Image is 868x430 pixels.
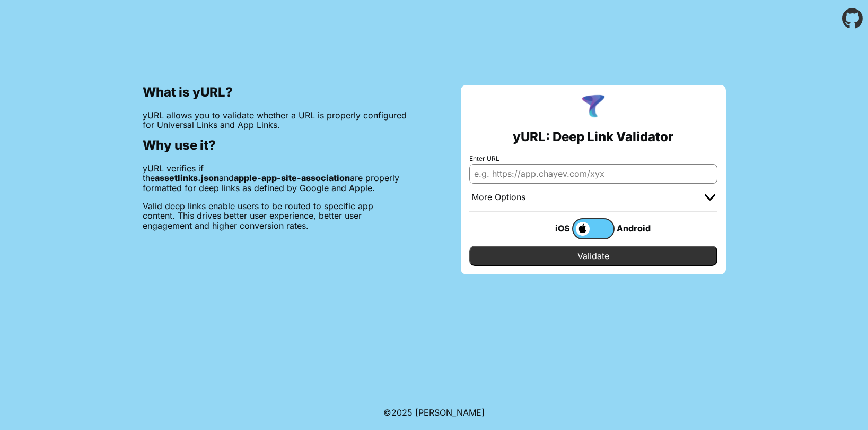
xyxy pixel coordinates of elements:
div: More Options [471,192,525,203]
p: yURL verifies if the and are properly formatted for deep links as defined by Google and Apple. [143,164,407,193]
p: Valid deep links enable users to be routed to specific app content. This drives better user exper... [143,201,407,230]
h2: Why use it? [143,138,407,153]
a: Michael Ibragimchayev's Personal Site [415,407,485,418]
footer: © [383,395,485,430]
label: Enter URL [469,155,717,162]
b: apple-app-site-association [234,173,350,183]
b: assetlinks.json [155,173,219,183]
span: 2025 [391,407,413,418]
img: chevron [705,194,715,201]
div: iOS [530,221,572,235]
input: Validate [469,246,717,266]
input: e.g. https://app.chayev.com/xyx [469,164,717,183]
h2: What is yURL? [143,85,407,100]
div: Android [615,221,657,235]
h2: yURL: Deep Link Validator [513,130,673,144]
p: yURL allows you to validate whether a URL is properly configured for Universal Links and App Links. [143,110,407,130]
img: yURL Logo [580,93,607,121]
